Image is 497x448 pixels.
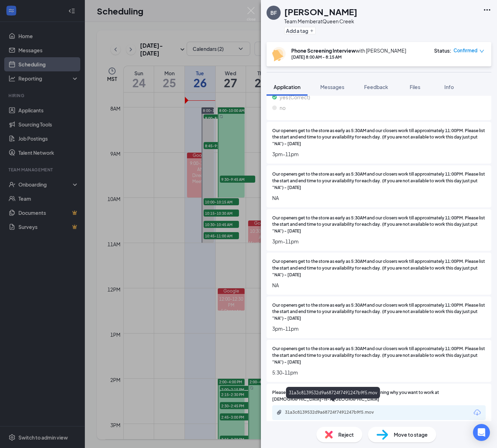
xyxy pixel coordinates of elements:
svg: Plus [310,29,314,33]
span: 3pm-11pm [272,325,486,332]
div: Status : [434,47,451,54]
span: Info [444,84,454,90]
button: PlusAdd a tag [284,27,316,34]
svg: Ellipses [483,6,491,14]
span: Our openers get to the store as early as 5:30AM and our closers work till approximately 11:00PM. ... [272,302,486,322]
span: 3pm-11pm [272,150,486,158]
div: 31a3c8139532d9a68724f7491247b9f5.mov [285,409,384,415]
div: [DATE] 8:00 AM - 8:15 AM [291,54,406,60]
div: with [PERSON_NAME] [291,47,406,54]
span: Messages [320,84,344,90]
div: Team Member at Queen Creek [284,18,357,25]
span: 5:30-11pm [272,369,486,376]
span: Move to stage [394,431,428,438]
a: Paperclip31a3c8139532d9a68724f7491247b9f5.mov [276,409,391,416]
span: Our openers get to the store as early as 5:30AM and our closers work till approximately 11:00PM. ... [272,128,486,148]
b: Phone Screening Interview [291,47,356,54]
span: no [280,104,286,112]
span: Our openers get to the store as early as 5:30AM and our closers work till approximately 11:00PM. ... [272,171,486,191]
span: yes (Correct) [280,93,310,101]
h1: [PERSON_NAME] [284,6,357,18]
span: 3pm-11pm [272,237,486,245]
svg: Download [473,408,481,417]
span: Files [410,84,420,90]
span: Please upload a short, 30 seconds or less, video explaining why you want to work at [DEMOGRAPHIC_... [272,389,486,403]
span: NA [272,281,486,289]
span: Our openers get to the store as early as 5:30AM and our closers work till approximately 11:00PM. ... [272,258,486,278]
span: Confirmed [454,47,478,54]
div: BF [270,9,277,16]
span: Our openers get to the store as early as 5:30AM and our closers work till approximately 11:00PM. ... [272,346,486,366]
svg: Paperclip [276,409,282,415]
span: down [479,49,484,54]
span: Feedback [364,84,388,90]
span: Application [274,84,300,90]
div: 31a3c8139532d9a68724f7491247b9f5.mov [286,387,380,399]
div: Open Intercom Messenger [473,424,490,441]
span: NA [272,194,486,202]
span: Our openers get to the store as early as 5:30AM and our closers work till approximately 11:00PM. ... [272,215,486,235]
span: Reject [338,431,354,438]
